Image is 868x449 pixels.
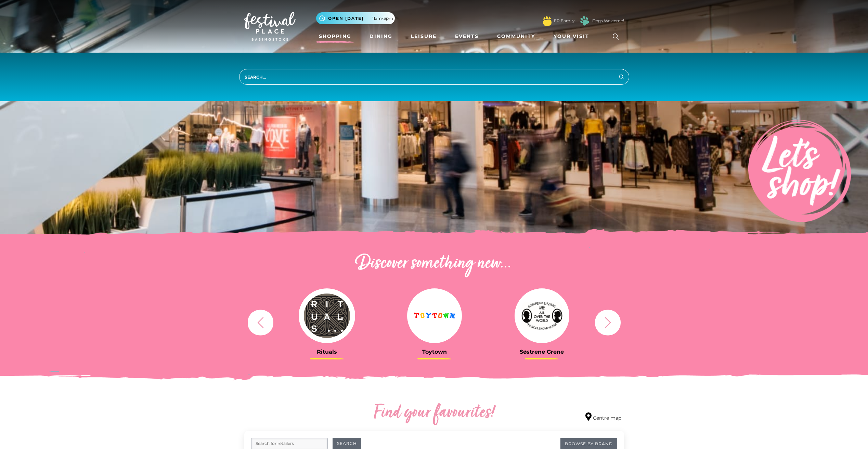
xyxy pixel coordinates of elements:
[244,253,624,275] h2: Discover something new...
[551,30,595,43] a: Your Visit
[386,349,483,355] h3: Toytown
[554,18,574,24] a: FP Family
[494,30,538,43] a: Community
[452,30,481,43] a: Events
[278,288,376,355] a: Rituals
[585,412,621,422] a: Centre map
[244,12,296,41] img: Festival Place Logo
[316,30,354,43] a: Shopping
[408,30,439,43] a: Leisure
[554,33,589,40] span: Your Visit
[592,18,624,24] a: Dogs Welcome!
[309,402,559,424] h2: Find your favourites!
[239,69,629,85] input: Search...
[372,15,393,22] span: 11am-5pm
[333,438,361,449] button: Search
[316,12,395,24] button: Open [DATE] 11am-5pm
[278,349,376,355] h3: Rituals
[367,30,395,43] a: Dining
[386,288,483,355] a: Toytown
[493,349,591,355] h3: Søstrene Grene
[493,288,591,355] a: Søstrene Grene
[328,15,364,22] span: Open [DATE]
